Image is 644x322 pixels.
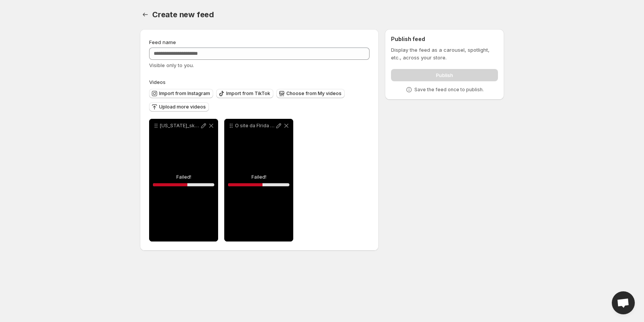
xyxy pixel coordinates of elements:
button: Choose from My videos [276,89,345,98]
span: Upload more videos [159,104,206,110]
span: Visible only to you. [149,62,194,68]
span: Import from TikTok [226,90,270,97]
p: [US_STATE]_skin deixando meus [PERSON_NAME] de cachoeira ainda mais gostosos O Srum Glow Up mantm... [160,123,200,129]
button: Upload more videos [149,102,209,112]
button: Import from Instagram [149,89,213,98]
h2: Publish feed [391,35,498,43]
p: O site da Flrida Skin j est no ar Apresentamos nossa linha completa de skincare que sua pele mere... [235,123,275,129]
button: Import from TikTok [216,89,273,98]
div: [US_STATE]_skin deixando meus [PERSON_NAME] de cachoeira ainda mais gostosos O Srum Glow Up mantm... [149,119,218,242]
span: Choose from My videos [286,90,342,97]
div: Open chat [612,291,635,314]
span: Import from Instagram [159,90,210,97]
span: Feed name [149,39,176,45]
button: Settings [140,9,151,20]
div: O site da Flrida Skin j est no ar Apresentamos nossa linha completa de skincare que sua pele mere... [224,119,293,242]
span: Videos [149,79,166,85]
p: Save the feed once to publish. [414,87,484,93]
span: Create new feed [152,10,214,19]
p: Display the feed as a carousel, spotlight, etc., across your store. [391,46,498,61]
